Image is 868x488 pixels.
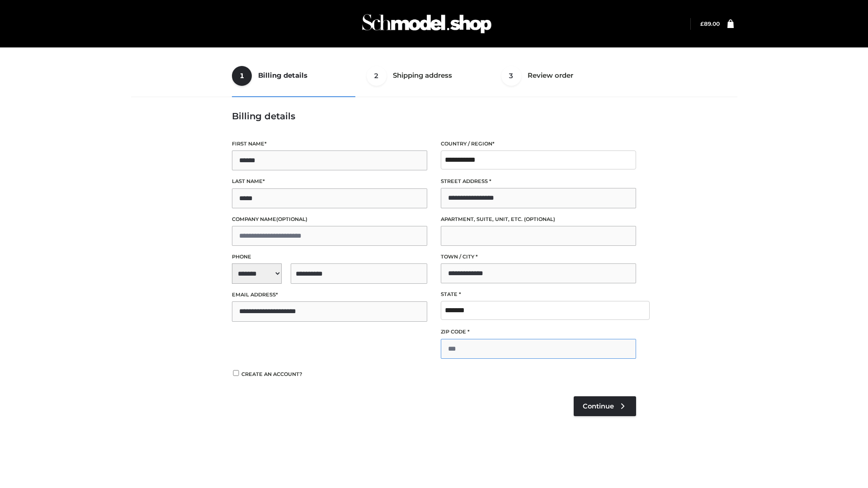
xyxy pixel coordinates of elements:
label: State [441,290,636,299]
span: (optional) [276,216,307,222]
span: Create an account? [241,371,302,377]
span: £ [700,20,704,27]
input: Create an account? [232,370,240,376]
label: Country / Region [441,140,636,148]
a: £89.00 [700,20,720,27]
span: Continue [583,402,614,410]
label: Street address [441,177,636,186]
span: (optional) [524,216,555,222]
label: Phone [232,253,427,261]
a: Continue [574,396,636,416]
label: Email address [232,291,427,299]
label: Company name [232,215,427,224]
bdi: 89.00 [700,20,720,27]
h3: Billing details [232,111,636,122]
label: First name [232,140,427,148]
label: ZIP Code [441,328,636,336]
img: Schmodel Admin 964 [359,6,495,42]
label: Last name [232,177,427,186]
label: Town / City [441,253,636,261]
label: Apartment, suite, unit, etc. [441,215,636,224]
